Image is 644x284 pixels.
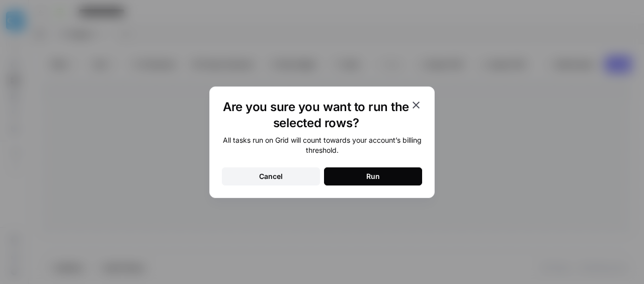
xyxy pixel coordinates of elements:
[222,135,422,155] div: All tasks run on Grid will count towards your account’s billing threshold.
[366,171,380,181] div: Run
[222,167,320,185] button: Cancel
[324,167,422,185] button: Run
[259,171,283,181] div: Cancel
[222,99,410,131] h1: Are you sure you want to run the selected rows?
